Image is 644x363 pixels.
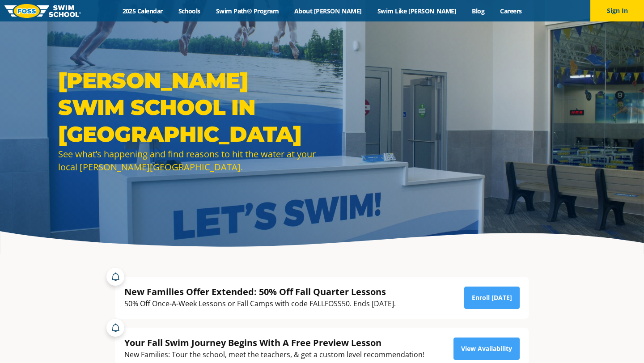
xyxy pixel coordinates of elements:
div: New Families Offer Extended: 50% Off Fall Quarter Lessons [124,286,396,298]
div: Your Fall Swim Journey Begins With A Free Preview Lesson [124,337,424,349]
a: Careers [492,7,530,15]
a: Swim Like [PERSON_NAME] [369,7,464,15]
a: Swim Path® Program [208,7,286,15]
a: 2025 Calendar [114,7,170,15]
a: View Availability [453,338,520,360]
div: 50% Off Once-A-Week Lessons or Fall Camps with code FALLFOSS50. Ends [DATE]. [124,298,396,310]
div: See what’s happening and find reasons to hit the water at your local [PERSON_NAME][GEOGRAPHIC_DATA]. [58,148,318,173]
a: About [PERSON_NAME] [287,7,370,15]
a: Enroll [DATE] [464,287,520,309]
a: Blog [464,7,492,15]
a: Schools [170,7,208,15]
img: FOSS Swim School Logo [4,4,81,18]
div: New Families: Tour the school, meet the teachers, & get a custom level recommendation! [124,349,424,361]
h1: [PERSON_NAME] Swim School in [GEOGRAPHIC_DATA] [58,67,318,148]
